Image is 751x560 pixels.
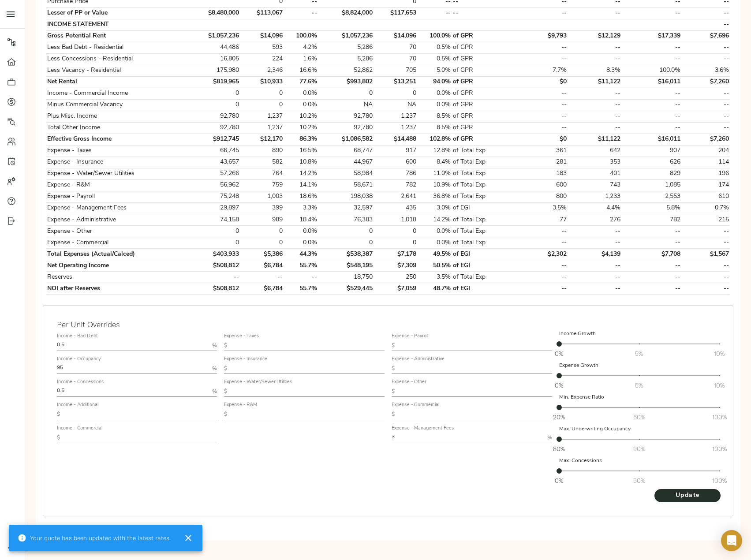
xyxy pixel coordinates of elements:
td: of Total Exp [452,214,510,226]
td: 52,862 [318,65,374,76]
span: 60% [633,413,645,422]
td: of GPR [452,88,510,99]
label: Income - Additional [57,403,98,408]
td: Income - Commercial Income [46,88,191,99]
td: 276 [568,214,621,226]
label: Expense - Insurance [224,357,267,362]
td: 58,984 [318,168,374,179]
td: INCOME STATEMENT [46,19,191,30]
td: 1,018 [374,214,418,226]
td: 100.0% [418,30,452,42]
td: Expense - R&M [46,179,191,191]
td: $538,387 [318,249,374,260]
td: 0 [374,88,418,99]
td: Expense - Administrative [46,214,191,226]
td: 10.2% [284,122,318,134]
td: 8.5% [418,111,452,122]
label: Income - Commercial [57,426,102,431]
td: 44,486 [191,42,240,53]
td: -- [681,226,730,237]
td: $16,011 [621,76,681,88]
td: $1,057,236 [191,30,240,42]
td: 10.8% [284,157,318,168]
td: -- [568,99,621,111]
td: 8.4% [418,157,452,168]
td: 14.2% [418,214,452,226]
td: Net Operating Income [46,260,191,272]
label: Expense - Water/Sewer Utilities [224,380,292,385]
td: 175,980 [191,65,240,76]
td: of GPR [452,134,510,145]
label: Income - Bad Debt [57,334,97,339]
td: of GPR [452,122,510,134]
td: 174 [681,179,730,191]
td: 18.4% [284,214,318,226]
td: $508,812 [191,260,240,272]
td: 10.2% [284,111,318,122]
td: 829 [621,168,681,179]
td: $16,011 [621,134,681,145]
td: 593 [240,42,284,53]
td: 224 [240,53,284,65]
td: 18.6% [284,191,318,202]
td: of Total Exp [452,179,510,191]
td: -- [681,122,730,134]
td: 2,346 [240,65,284,76]
td: 642 [568,145,621,157]
td: 14.1% [284,179,318,191]
td: $403,933 [191,249,240,260]
td: Net Rental [46,76,191,88]
td: of Total Exp [452,191,510,202]
td: -- [621,53,681,65]
td: 8.3% [568,65,621,76]
td: -- [621,111,681,122]
td: 100.0% [284,30,318,42]
td: 70 [374,53,418,65]
td: 0 [318,88,374,99]
td: Minus Commercial Vacancy [46,99,191,111]
td: -- [418,7,452,19]
td: -- [510,42,568,53]
td: 68,747 [318,145,374,157]
span: 20% [553,413,565,422]
td: of GPR [452,65,510,76]
td: of EGI [452,249,510,260]
td: Effective Gross Income [46,134,191,145]
span: 5% [635,381,643,390]
td: NA [374,99,418,111]
td: 16.5% [284,145,318,157]
td: 114 [681,157,730,168]
td: 196 [681,168,730,179]
td: 1,085 [621,179,681,191]
td: Expense - Insurance [46,157,191,168]
td: 12.8% [418,145,452,157]
label: Expense - Administrative [392,357,445,362]
td: -- [510,226,568,237]
td: 0 [374,226,418,237]
td: 0.7% [681,202,730,214]
td: 3.5% [510,202,568,214]
td: 1.6% [284,53,318,65]
td: -- [510,7,568,19]
td: $993,802 [318,76,374,88]
td: 0.0% [418,226,452,237]
td: 890 [240,145,284,157]
td: -- [568,226,621,237]
td: 0 [374,237,418,249]
td: -- [568,88,621,99]
td: 743 [568,179,621,191]
td: 600 [510,179,568,191]
td: $1,086,582 [318,134,374,145]
td: 989 [240,214,284,226]
td: 800 [510,191,568,202]
td: $7,696 [681,30,730,42]
td: Expense - Taxes [46,145,191,157]
td: 5,286 [318,42,374,53]
td: 782 [621,214,681,226]
td: 32,597 [318,202,374,214]
td: -- [681,7,730,19]
td: of Total Exp [452,145,510,157]
td: 3.3% [284,202,318,214]
td: $8,480,000 [191,7,240,19]
td: of GPR [452,42,510,53]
